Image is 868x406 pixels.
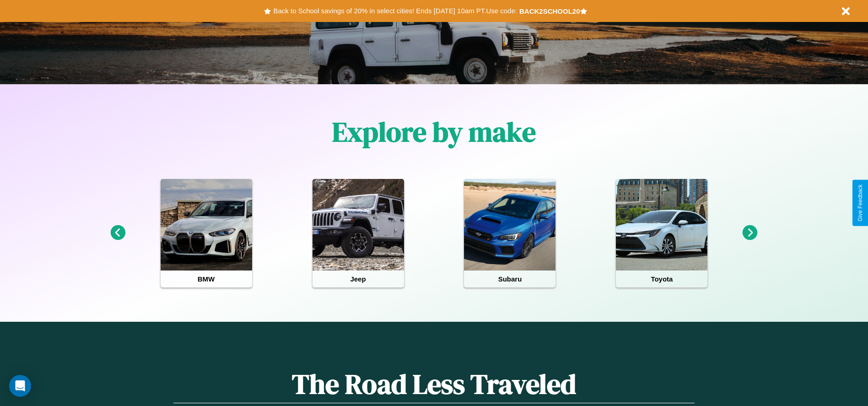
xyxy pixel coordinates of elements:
[161,271,252,287] h4: BMW
[857,184,863,222] div: Give Feedback
[519,7,580,15] b: BACK2SCHOOL20
[616,271,707,287] h4: Toyota
[332,113,536,151] h1: Explore by make
[271,5,519,17] button: Back to School savings of 20% in select cities! Ends [DATE] 10am PT.Use code:
[464,271,555,287] h4: Subaru
[313,271,404,287] h4: Jeep
[173,365,694,403] h1: The Road Less Traveled
[9,375,31,397] div: Open Intercom Messenger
